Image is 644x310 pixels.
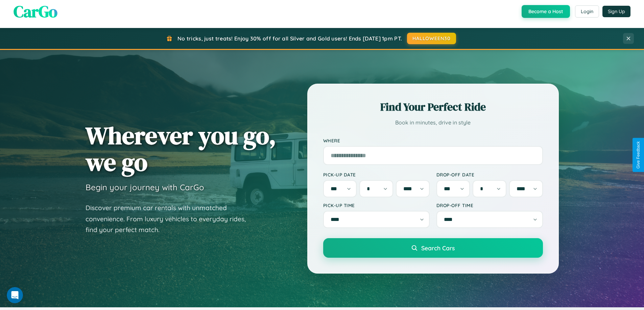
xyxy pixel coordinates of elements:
label: Pick-up Date [323,172,430,177]
span: Search Cars [421,244,455,252]
h3: Begin your journey with CarGo [86,182,204,192]
label: Pick-up Time [323,202,430,208]
label: Drop-off Date [436,172,543,177]
span: No tricks, just treats! Enjoy 30% off for all Silver and Gold users! Ends [DATE] 1pm PT. [177,35,402,42]
button: Sign Up [602,6,630,17]
iframe: Intercom live chat [7,287,23,303]
span: CarGo [14,0,57,23]
button: HALLOWEEN30 [407,33,456,44]
button: Login [575,5,599,18]
label: Drop-off Time [436,202,543,208]
div: Give Feedback [636,141,641,169]
h1: Wherever you go, we go [86,122,276,175]
h2: Find Your Perfect Ride [323,100,543,114]
button: Search Cars [323,238,543,258]
button: Become a Host [522,5,570,18]
p: Discover premium car rentals with unmatched convenience. From luxury vehicles to everyday rides, ... [86,202,255,235]
p: Book in minutes, drive in style [323,118,543,128]
label: Where [323,138,543,143]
